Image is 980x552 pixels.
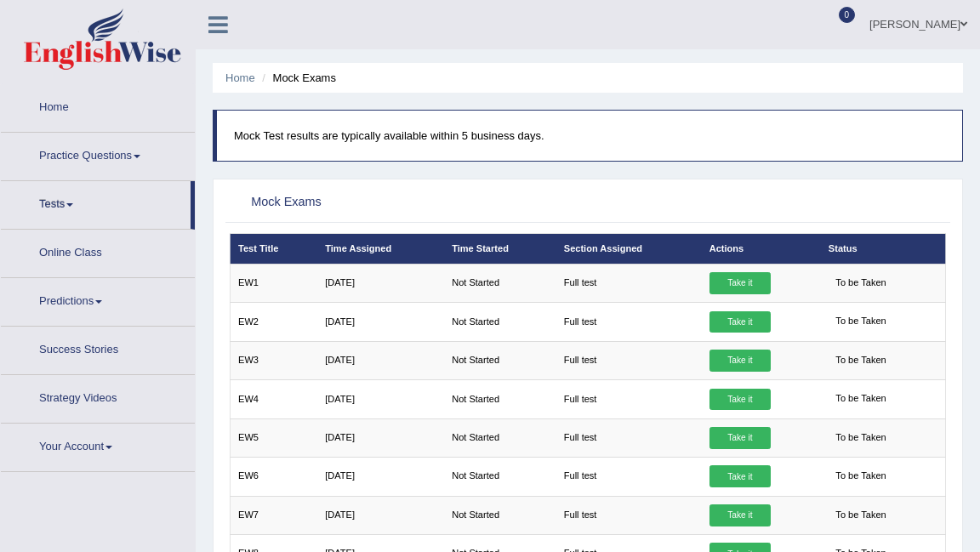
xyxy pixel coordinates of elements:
a: Take it [709,350,771,372]
a: Success Stories [1,327,195,369]
td: [DATE] [317,264,444,302]
span: To be Taken [829,272,893,294]
td: [DATE] [317,496,444,534]
td: Full test [556,496,701,534]
td: Full test [556,303,701,341]
td: EW6 [230,458,317,496]
td: Not Started [444,418,556,457]
td: Full test [556,380,701,418]
th: Status [821,234,946,264]
td: [DATE] [317,458,444,496]
span: To be Taken [829,350,893,372]
a: Online Class [1,230,195,272]
td: [DATE] [317,418,444,457]
td: [DATE] [317,380,444,418]
a: Predictions [1,278,195,321]
a: Home [1,84,195,127]
a: Practice Questions [1,133,195,175]
th: Actions [701,234,820,264]
a: Home [225,71,255,84]
td: [DATE] [317,341,444,379]
td: Full test [556,458,701,496]
li: Mock Exams [258,70,336,86]
span: To be Taken [829,466,893,488]
a: Your Account [1,424,195,466]
td: EW7 [230,496,317,534]
td: Full test [556,341,701,379]
th: Time Started [444,234,556,264]
td: Full test [556,418,701,457]
a: Take it [709,311,771,333]
a: Strategy Videos [1,375,195,418]
span: To be Taken [829,311,893,333]
a: Take it [709,427,771,449]
th: Test Title [230,234,317,264]
td: EW1 [230,264,317,302]
td: Not Started [444,264,556,302]
a: Take it [709,465,771,487]
td: Not Started [444,341,556,379]
a: Take it [709,389,771,411]
a: Tests [1,181,191,224]
th: Section Assigned [556,234,701,264]
td: Not Started [444,496,556,534]
td: [DATE] [317,303,444,341]
span: To be Taken [829,427,893,449]
a: Take it [709,504,771,526]
th: Time Assigned [317,234,444,264]
h2: Mock Exams [230,191,674,213]
span: To be Taken [829,389,893,411]
td: EW4 [230,380,317,418]
td: Not Started [444,303,556,341]
td: Full test [556,264,701,302]
a: Take it [709,272,771,294]
td: Not Started [444,458,556,496]
span: 0 [839,7,856,23]
p: Mock Test results are typically available within 5 business days. [234,128,945,144]
td: EW2 [230,303,317,341]
span: To be Taken [829,504,893,526]
td: EW5 [230,418,317,457]
td: Not Started [444,380,556,418]
td: EW3 [230,341,317,379]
